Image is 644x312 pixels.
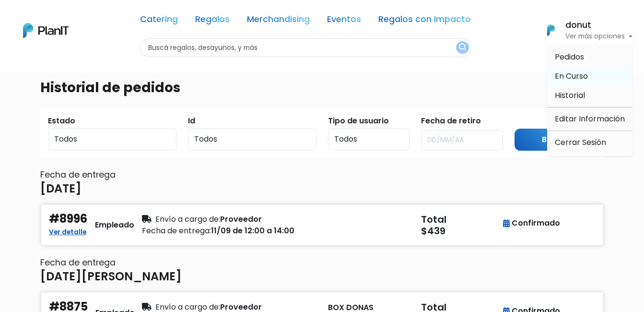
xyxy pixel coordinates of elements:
span: Fecha de entrega: [142,225,211,236]
h6: Fecha de entrega [40,170,604,180]
a: Regalos con Impacto [378,15,471,27]
h4: [DATE][PERSON_NAME] [40,270,182,284]
a: Editar Información [547,109,632,129]
a: Merchandising [247,15,310,27]
h5: Total [421,214,501,225]
img: PlanIt Logo [23,23,69,38]
a: En Curso [547,67,632,86]
button: PlanIt Logo donut Ver más opciones [535,18,632,43]
div: Confirmado [503,217,560,229]
a: Cerrar Sesión [547,133,632,152]
label: Tipo de usuario [328,115,389,127]
input: Buscar [515,129,597,151]
h3: Historial de pedidos [40,80,180,96]
a: Ver detalle [49,225,86,237]
label: Estado [48,115,75,127]
label: Id [188,115,195,127]
h6: donut [565,21,632,30]
div: Empleado [95,219,134,231]
h6: Fecha de entrega [40,258,604,268]
h4: #8996 [49,212,87,226]
span: Envío a cargo de: [155,214,220,225]
div: Proveedor [142,214,316,225]
label: Submit [515,115,542,127]
span: En Curso [555,71,588,82]
a: Eventos [327,15,361,27]
h5: $439 [421,225,503,237]
span: Pedidos [555,51,584,62]
img: PlanIt Logo [540,20,562,41]
img: search_button-432b6d5273f82d61273b3651a40e1bd1b912527efae98b1b7a1b2c0702e16a8d.svg [459,43,466,52]
p: Ver más opciones [565,33,632,40]
a: Catering [140,15,178,27]
h4: [DATE] [40,182,82,196]
input: DD/MM/AA [421,130,503,150]
span: Historial [555,90,585,101]
input: Buscá regalos, desayunos, y más [140,38,471,57]
button: #8996 Ver detalle Empleado Envío a cargo de:Proveedor Fecha de entrega:11/09 de 12:00 a 14:00 Tot... [40,204,604,246]
div: ¿Necesitás ayuda? [49,9,138,28]
label: Fecha de retiro [421,115,481,127]
a: Regalos [195,15,230,27]
a: Historial [547,86,632,105]
div: 11/09 de 12:00 a 14:00 [142,225,316,237]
